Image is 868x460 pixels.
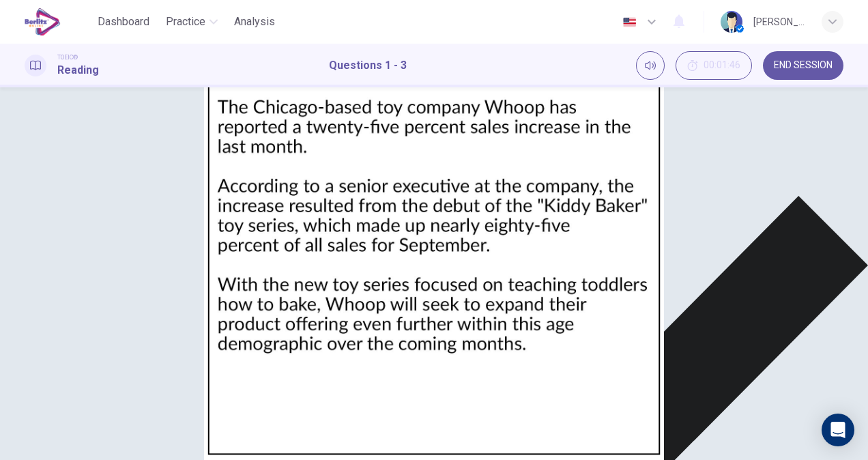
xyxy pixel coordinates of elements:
button: Dashboard [92,10,155,34]
span: END SESSION [774,60,833,71]
button: END SESSION [763,51,843,80]
img: en [621,17,638,27]
h1: Reading [57,62,99,78]
button: Analysis [229,10,280,34]
div: [PERSON_NAME] [PERSON_NAME] [PERSON_NAME] [753,14,805,30]
div: Mute [636,51,665,80]
img: EduSynch logo [25,8,61,35]
a: EduSynch logo [25,8,92,35]
img: Profile picture [721,11,742,33]
span: Dashboard [98,14,149,30]
button: Practice [160,10,223,34]
div: Open Intercom Messenger [822,414,854,446]
div: Hide [676,51,752,80]
span: Practice [166,14,205,30]
span: TOEIC® [57,53,78,62]
h1: Questions 1 - 3 [329,57,407,74]
span: 00:01:46 [704,60,740,71]
span: Analysis [234,14,275,30]
button: 00:01:46 [676,51,752,80]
